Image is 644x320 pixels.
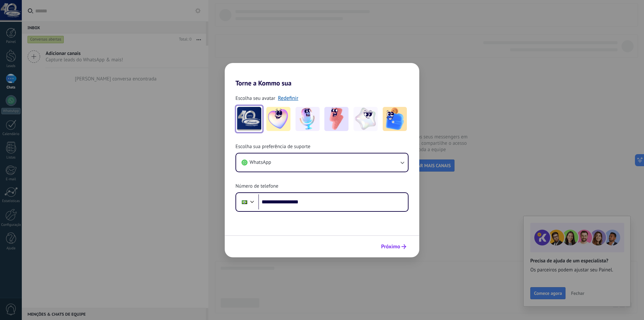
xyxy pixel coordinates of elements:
[324,107,348,131] img: -3.jpeg
[235,183,278,190] span: Número de telefone
[296,107,320,131] img: -2.jpeg
[278,95,299,102] a: Redefinir
[250,159,271,166] span: WhatsApp
[378,241,409,252] button: Próximo
[266,107,290,131] img: -1.jpeg
[235,95,275,102] span: Escolha seu avatar
[236,153,408,172] button: WhatsApp
[235,143,310,150] span: Escolha sua preferência de suporte
[383,107,407,131] img: -5.jpeg
[354,107,378,131] img: -4.jpeg
[238,195,251,209] div: Brazil: + 55
[381,244,400,249] span: Próximo
[225,63,419,87] h2: Torne a Kommo sua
